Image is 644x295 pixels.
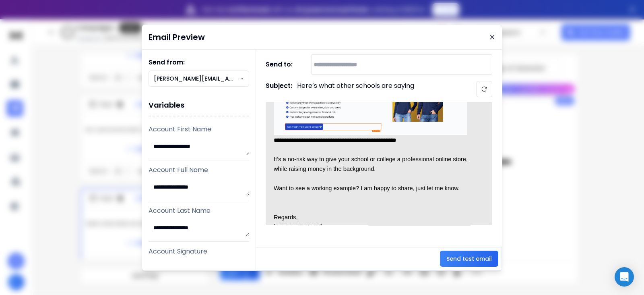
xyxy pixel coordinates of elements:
[440,251,498,267] button: Send test email
[149,165,249,175] p: Account Full Name
[154,75,239,83] p: [PERSON_NAME][EMAIL_ADDRESS][DOMAIN_NAME]
[149,247,249,256] p: Account Signature
[149,125,249,134] p: Account First Name
[266,60,298,69] h1: Send to:
[149,31,205,43] h1: Email Preview
[274,185,460,191] span: Want to see a working example? I am happy to share, just let me know.
[274,224,322,230] span: [PERSON_NAME]
[149,95,249,116] h1: Variables
[149,58,249,67] h1: Send from:
[266,81,292,97] h1: Subject:
[149,206,249,216] p: Account Last Name
[615,267,634,287] div: Open Intercom Messenger
[297,81,414,97] p: Here’s what other schools are saying
[274,156,469,172] span: It’s a no-risk way to give your school or college a professional online store, while raising mone...
[274,214,297,220] span: Regards,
